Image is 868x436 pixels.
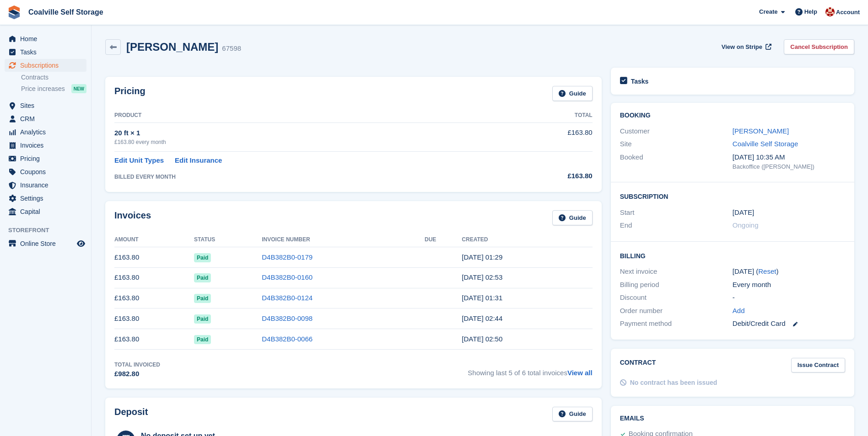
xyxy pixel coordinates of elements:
[114,138,503,146] div: £163.80 every month
[114,369,160,379] div: £982.80
[194,335,211,344] span: Paid
[620,139,733,149] div: Site
[620,266,733,277] div: Next invoice
[7,5,21,19] img: stora-icon-8386f47178a22dfd0bd8f6a31ec36ba5ce8667c1dd55bd0f319d3a0aa187defe.svg
[114,155,164,166] a: Edit Unit Types
[620,251,845,260] h2: Billing
[114,247,194,268] td: £163.80
[20,32,75,45] span: Home
[468,361,592,379] span: Showing last 5 of 6 total invoices
[20,152,75,165] span: Pricing
[262,253,313,261] a: D4B382B0-0179
[620,319,733,329] div: Payment method
[722,43,762,52] span: View on Stripe
[620,191,845,201] h2: Subscription
[733,280,845,290] div: Every month
[733,127,789,135] a: [PERSON_NAME]
[75,238,86,249] a: Preview store
[620,152,733,171] div: Booked
[620,112,845,119] h2: Booking
[462,314,502,322] time: 2025-05-01 01:44:38 UTC
[552,210,593,225] a: Guide
[20,46,75,58] span: Tasks
[462,294,502,302] time: 2025-06-01 00:31:10 UTC
[733,319,845,329] div: Debit/Credit Card
[25,5,107,20] a: Coalville Self Storage
[503,108,593,123] th: Total
[5,205,86,218] a: menu
[222,43,241,54] div: 67598
[20,112,75,125] span: CRM
[733,292,845,303] div: -
[733,162,845,171] div: Backoffice ([PERSON_NAME])
[620,220,733,231] div: End
[126,41,218,53] h2: [PERSON_NAME]
[733,221,759,229] span: Ongoing
[5,99,86,112] a: menu
[5,139,86,152] a: menu
[620,126,733,137] div: Customer
[552,86,593,101] a: Guide
[733,266,845,277] div: [DATE] ( )
[5,126,86,138] a: menu
[462,335,502,343] time: 2025-04-01 01:50:51 UTC
[733,306,745,316] a: Add
[791,358,845,373] a: Issue Contract
[503,171,593,181] div: £163.80
[114,267,194,288] td: £163.80
[784,39,854,54] a: Cancel Subscription
[718,39,773,54] a: View on Stripe
[552,407,593,422] a: Guide
[21,73,86,82] a: Contracts
[262,335,313,343] a: D4B382B0-0066
[194,294,211,303] span: Paid
[114,233,194,247] th: Amount
[20,179,75,191] span: Insurance
[114,329,194,350] td: £163.80
[462,233,592,247] th: Created
[114,407,148,422] h2: Deposit
[733,207,754,218] time: 2025-03-01 00:00:00 UTC
[20,205,75,218] span: Capital
[620,358,656,373] h2: Contract
[21,84,86,94] a: Price increases NEW
[262,233,425,247] th: Invoice Number
[20,126,75,138] span: Analytics
[114,210,151,225] h2: Invoices
[71,84,86,93] div: NEW
[620,292,733,303] div: Discount
[194,253,211,262] span: Paid
[114,288,194,308] td: £163.80
[631,77,649,85] h2: Tasks
[20,59,75,72] span: Subscriptions
[194,273,211,282] span: Paid
[20,99,75,112] span: Sites
[5,237,86,250] a: menu
[5,192,86,205] a: menu
[462,273,502,281] time: 2025-07-01 01:53:18 UTC
[114,108,503,123] th: Product
[194,233,262,247] th: Status
[175,155,222,166] a: Edit Insurance
[620,306,733,316] div: Order number
[733,152,845,163] div: [DATE] 10:35 AM
[114,86,146,101] h2: Pricing
[20,139,75,152] span: Invoices
[8,226,91,235] span: Storefront
[733,140,798,148] a: Coalville Self Storage
[5,59,86,72] a: menu
[5,46,86,58] a: menu
[567,369,593,377] a: View all
[5,165,86,178] a: menu
[194,314,211,324] span: Paid
[5,179,86,191] a: menu
[758,267,776,275] a: Reset
[20,192,75,205] span: Settings
[630,378,717,388] div: No contract has been issued
[114,173,503,181] div: BILLED EVERY MONTH
[620,207,733,218] div: Start
[114,308,194,329] td: £163.80
[20,237,75,250] span: Online Store
[620,415,845,422] h2: Emails
[425,233,462,247] th: Due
